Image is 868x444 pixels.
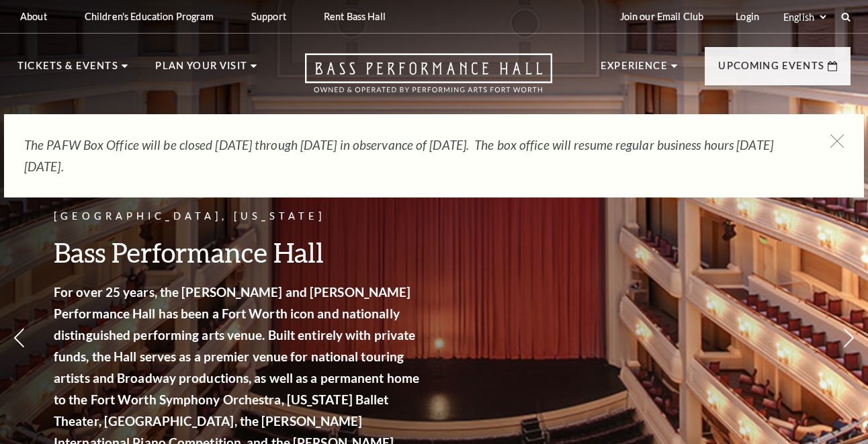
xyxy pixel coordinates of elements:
[601,58,668,82] p: Experience
[251,11,286,22] p: Support
[324,11,386,22] p: Rent Bass Hall
[155,58,247,82] p: Plan Your Visit
[718,58,824,82] p: Upcoming Events
[20,11,47,22] p: About
[85,11,214,22] p: Children's Education Program
[54,208,423,225] p: [GEOGRAPHIC_DATA], [US_STATE]
[24,137,773,174] em: The PAFW Box Office will be closed [DATE] through [DATE] in observance of [DATE]. The box office ...
[781,11,828,24] select: Select:
[54,235,423,269] h3: Bass Performance Hall
[17,58,118,82] p: Tickets & Events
